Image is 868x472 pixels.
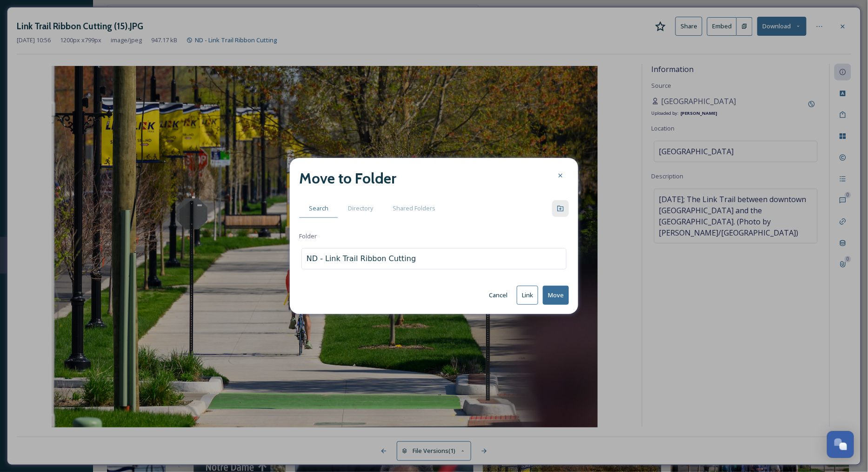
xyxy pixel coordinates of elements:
[307,253,416,264] div: ND - Link Trail Ribbon Cutting
[299,167,396,190] h2: Move to Folder
[543,286,569,305] button: Move
[517,286,538,305] button: Link
[309,204,328,213] span: Search
[484,286,512,304] button: Cancel
[393,204,435,213] span: Shared Folders
[348,204,373,213] span: Directory
[827,431,854,458] button: Open Chat
[299,232,317,241] span: Folder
